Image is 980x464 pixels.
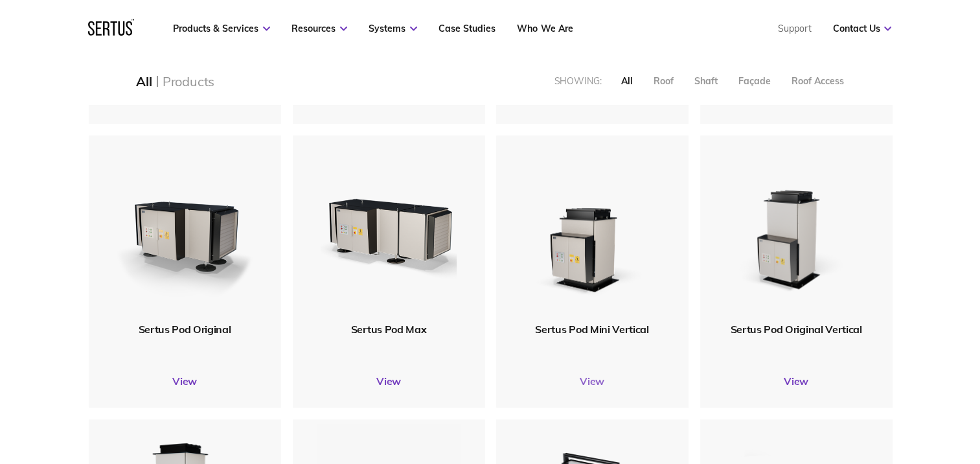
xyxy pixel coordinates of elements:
[791,75,843,87] div: Roof Access
[369,23,417,34] a: Systems
[621,75,632,87] div: All
[439,23,496,34] a: Case Studies
[747,314,980,464] iframe: Chat Widget
[293,375,485,388] a: View
[351,323,427,336] span: Sertus Pod Max
[653,75,673,87] div: Roof
[517,23,573,34] a: Who We Are
[832,23,891,34] a: Contact Us
[730,323,861,336] span: Sertus Pod Original Vertical
[554,75,602,87] div: Showing:
[496,375,689,388] a: View
[163,73,214,89] div: Products
[694,75,717,87] div: Shaft
[291,23,347,34] a: Resources
[173,23,270,34] a: Products & Services
[738,75,770,87] div: Façade
[89,375,281,388] a: View
[535,323,648,336] span: Sertus Pod Mini Vertical
[136,73,152,89] div: All
[700,375,893,388] a: View
[777,23,811,34] a: Support
[139,323,231,336] span: Sertus Pod Original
